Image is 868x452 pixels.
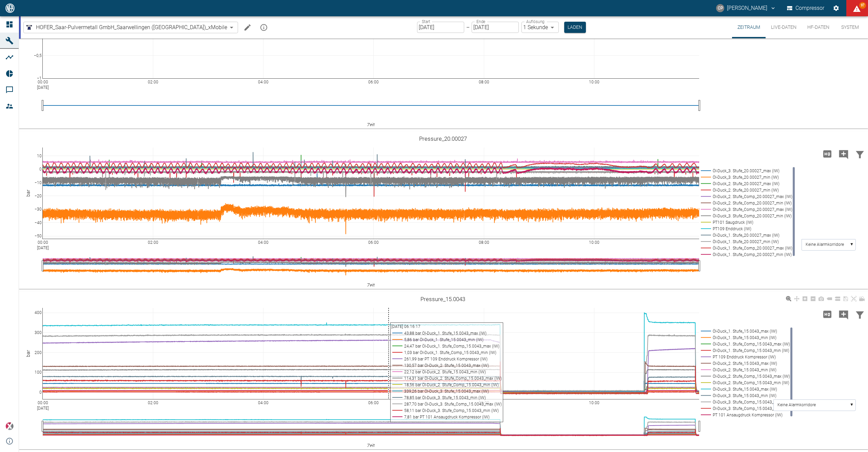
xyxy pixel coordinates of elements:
[732,16,766,38] button: Zeitraum
[715,2,777,14] button: christoph.palm@neuman-esser.com
[786,2,826,14] button: Compressor
[422,19,430,24] label: Start
[852,306,868,323] button: Daten filtern
[526,19,545,24] label: Auflösung
[472,22,519,33] input: DD.MM.YYYY
[777,402,816,407] text: Keine Alarmkorridore
[835,16,865,38] button: System
[806,242,844,247] text: Keine Alarmkorridore
[241,21,254,34] button: Machine bearbeiten
[802,16,835,38] button: HF-Daten
[766,16,802,38] button: Live-Daten
[466,23,470,31] p: –
[257,21,271,34] button: mission info
[852,145,868,163] button: Daten filtern
[476,19,485,24] label: Ende
[716,4,724,12] div: CP
[417,22,464,33] input: DD.MM.YYYY
[819,150,835,157] span: Hohe Auflösung
[36,23,227,31] span: HOFER_Saar-Pulvermetall GmbH_Saarwellingen ([GEOGRAPHIC_DATA])_xMobile
[5,422,14,430] img: Xplore Logo
[564,22,586,33] button: Laden
[859,2,866,9] span: 97
[25,23,227,32] a: HOFER_Saar-Pulvermetall GmbH_Saarwellingen ([GEOGRAPHIC_DATA])_xMobile
[521,22,559,33] div: 1 Sekunde
[835,145,852,163] button: Kommentar hinzufügen
[830,2,842,14] button: Einstellungen
[819,311,835,317] span: Hohe Auflösung
[835,306,852,323] button: Kommentar hinzufügen
[5,3,15,13] img: logo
